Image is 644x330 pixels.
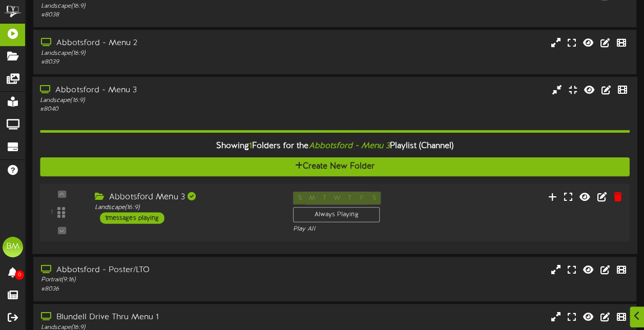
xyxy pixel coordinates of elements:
span: 1 [249,141,252,151]
div: 1 messages playing [100,213,164,224]
div: Landscape ( 16:9 ) [41,49,277,58]
i: Abbotsford - Menu 3 [308,141,389,151]
span: 0 [15,270,24,280]
div: # 8039 [41,58,277,67]
div: Blundell Drive Thru Menu 1 [41,312,277,323]
div: Landscape ( 16:9 ) [95,203,278,212]
div: # 8038 [41,11,277,19]
div: BM [3,237,23,257]
div: # 8040 [40,105,277,114]
div: Landscape ( 16:9 ) [41,2,277,11]
div: Abbotsford - Menu 3 [40,85,277,96]
div: Showing Folders for the Playlist (Channel) [32,135,637,157]
div: Abbotsford - Poster/LTO [41,264,277,276]
div: Portrait ( 9:16 ) [41,276,277,284]
button: Create New Folder [40,157,629,176]
div: # 8036 [41,285,277,294]
div: Always Playing [293,207,380,222]
div: Play All [293,225,426,234]
div: Landscape ( 16:9 ) [40,96,277,105]
div: Abbotsford - Menu 2 [41,37,277,49]
div: Abbotsford Menu 3 [95,192,278,203]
